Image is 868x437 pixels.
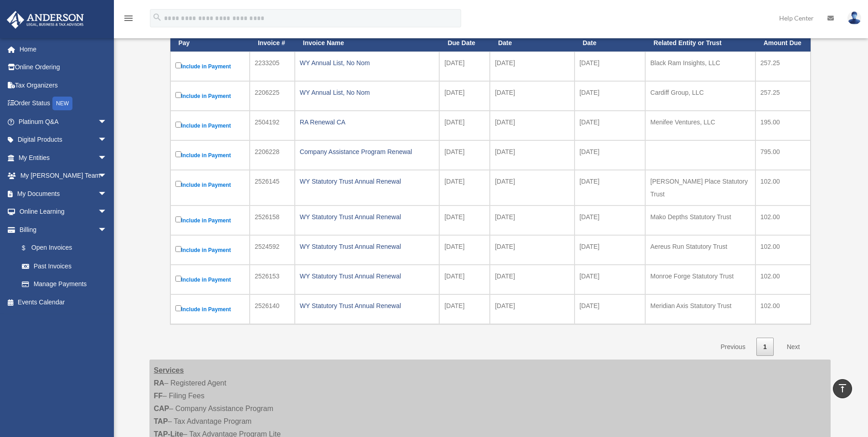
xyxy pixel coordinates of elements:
td: [DATE] [490,206,574,235]
td: [DATE] [439,51,490,81]
td: [PERSON_NAME] Place Statutory Trust [645,170,755,206]
input: Include in Payment [175,181,181,187]
th: Pay: activate to sort column descending [170,27,250,51]
input: Include in Payment [175,122,181,128]
td: [DATE] [490,235,574,265]
span: arrow_drop_down [98,149,116,167]
strong: RA [154,379,164,387]
a: Manage Payments [13,275,116,293]
td: [DATE] [575,111,646,140]
td: 2524592 [250,235,295,265]
input: Include in Payment [175,246,181,252]
th: Invoice #: activate to sort column ascending [250,27,295,51]
th: Invoice Name: activate to sort column ascending [295,27,440,51]
span: arrow_drop_down [98,167,116,185]
a: menu [123,16,134,24]
td: Cardiff Group, LLC [645,81,755,111]
td: [DATE] [439,111,490,140]
td: [DATE] [439,206,490,235]
td: 102.00 [755,265,811,294]
a: Platinum Q&Aarrow_drop_down [6,113,121,131]
div: WY Statutory Trust Annual Renewal [300,299,435,312]
td: [DATE] [575,235,646,265]
div: WY Statutory Trust Annual Renewal [300,240,435,253]
td: 102.00 [755,294,811,324]
td: [DATE] [490,81,574,111]
td: 195.00 [755,111,811,140]
span: arrow_drop_down [98,203,116,221]
td: [DATE] [439,265,490,294]
td: Meridian Axis Statutory Trust [645,294,755,324]
a: Billingarrow_drop_down [6,221,116,239]
td: [DATE] [575,140,646,170]
a: Digital Productsarrow_drop_down [6,131,121,149]
td: [DATE] [439,294,490,324]
label: Include in Payment [175,274,245,285]
i: menu [123,13,134,24]
td: 2526153 [250,265,295,294]
th: Renewal Effective Date: activate to sort column ascending [490,27,574,51]
td: 795.00 [755,140,811,170]
td: 2504192 [250,111,295,140]
div: WY Annual List, No Nom [300,57,435,69]
label: Include in Payment [175,244,245,256]
td: [DATE] [490,51,574,81]
input: Include in Payment [175,92,181,98]
input: Include in Payment [175,62,181,68]
th: Amount Due: activate to sort column ascending [755,27,811,51]
input: Include in Payment [175,276,181,282]
span: arrow_drop_down [98,221,116,239]
td: 257.25 [755,51,811,81]
td: [DATE] [439,170,490,206]
div: WY Statutory Trust Annual Renewal [300,270,435,283]
td: [DATE] [439,140,490,170]
div: WY Statutory Trust Annual Renewal [300,211,435,223]
td: Monroe Forge Statutory Trust [645,265,755,294]
a: 1 [756,338,774,356]
input: Include in Payment [175,305,181,311]
label: Include in Payment [175,61,245,72]
th: Related Entity or Trust: activate to sort column ascending [645,27,755,51]
td: 102.00 [755,235,811,265]
i: vertical_align_top [837,383,848,394]
label: Include in Payment [175,215,245,226]
td: Aereus Run Statutory Trust [645,235,755,265]
td: [DATE] [490,294,574,324]
strong: Services [154,366,184,374]
label: Include in Payment [175,90,245,102]
td: [DATE] [575,206,646,235]
td: 2526140 [250,294,295,324]
strong: FF [154,392,163,400]
td: 102.00 [755,206,811,235]
td: 2206228 [250,140,295,170]
a: Next [780,338,807,356]
td: [DATE] [439,235,490,265]
td: Menifee Ventures, LLC [645,111,755,140]
div: WY Annual List, No Nom [300,86,435,99]
td: [DATE] [575,294,646,324]
label: Include in Payment [175,179,245,190]
td: [DATE] [490,170,574,206]
td: 2526145 [250,170,295,206]
td: [DATE] [575,170,646,206]
td: 102.00 [755,170,811,206]
a: Previous [714,338,752,356]
div: Company Assistance Program Renewal [300,145,435,158]
a: Past Invoices [13,257,116,275]
input: Include in Payment [175,216,181,222]
span: $ [27,242,31,254]
td: Black Ram Insights, LLC [645,51,755,81]
div: WY Statutory Trust Annual Renewal [300,175,435,188]
i: search [152,12,162,22]
a: Online Ordering [6,58,121,77]
input: Include in Payment [175,151,181,157]
strong: CAP [154,405,169,412]
img: User Pic [847,11,861,25]
label: Include in Payment [175,303,245,315]
label: Include in Payment [175,120,245,131]
div: NEW [52,97,72,110]
a: My [PERSON_NAME] Teamarrow_drop_down [6,167,121,185]
a: My Documentsarrow_drop_down [6,185,121,203]
th: Renewal End Date: activate to sort column ascending [575,27,646,51]
td: [DATE] [490,111,574,140]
